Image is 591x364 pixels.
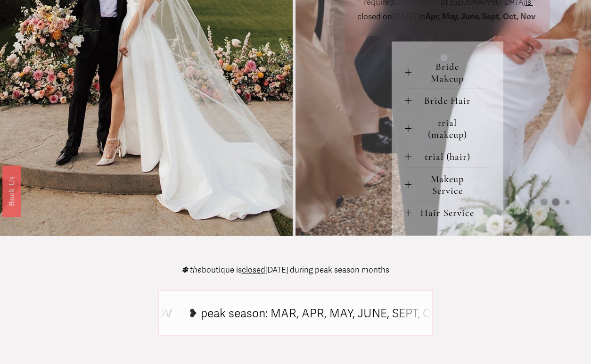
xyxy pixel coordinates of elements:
span: trial (hair) [411,151,490,163]
span: Bride Hair [411,95,490,107]
em: ✽ the [181,265,202,275]
button: Bride Makeup [405,55,490,89]
span: closed [242,265,265,275]
strong: Apr, May, June, Sept, Oct, Nov [425,12,535,22]
button: Makeup Service [405,167,490,201]
span: Makeup Service [411,173,490,197]
span: trial (makeup) [411,117,490,141]
button: Hair Service [405,201,490,223]
button: trial (makeup) [405,111,490,145]
span: in [417,12,537,22]
span: Hair Service [411,207,490,219]
button: Bride Hair [405,89,490,111]
span: Bride Makeup [411,61,490,84]
p: boutique is [DATE] during peak season months [181,266,389,274]
button: trial (hair) [405,145,490,167]
a: Book Us [2,165,21,217]
tspan: ❥ peak season: MAR, APR, MAY, JUNE, SEPT, OCT, NOV [188,306,475,321]
em: [DATE] [392,12,417,22]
